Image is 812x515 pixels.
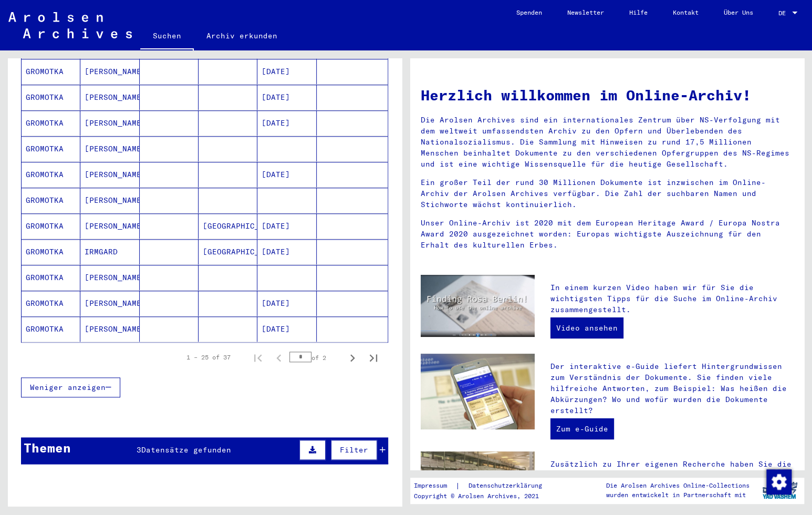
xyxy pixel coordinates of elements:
button: Previous page [268,347,289,368]
div: | [413,480,554,491]
p: wurden entwickelt in Partnerschaft mit [606,490,749,500]
mat-cell: [PERSON_NAME] [80,188,139,213]
span: Weniger anzeigen [30,383,106,392]
button: Filter [331,440,377,460]
p: Ein großer Teil der rund 30 Millionen Dokumente ist inzwischen im Online-Archiv der Arolsen Archi... [421,177,794,210]
a: Zum e-Guide [550,418,614,439]
mat-cell: [PERSON_NAME] [80,59,139,84]
mat-cell: GROMOTKA [22,239,80,264]
img: eguide.jpg [421,354,535,430]
a: Suchen [140,23,194,50]
img: Arolsen_neg.svg [8,12,132,38]
mat-cell: [DATE] [257,85,316,110]
mat-cell: [GEOGRAPHIC_DATA] [199,213,257,239]
p: Die Arolsen Archives Online-Collections [606,481,749,490]
span: Datensätze gefunden [141,445,231,455]
p: Die Arolsen Archives sind ein internationales Zentrum über NS-Verfolgung mit dem weltweit umfasse... [421,115,794,170]
mat-cell: GROMOTKA [22,162,80,187]
h1: Herzlich willkommen im Online-Archiv! [421,84,794,106]
mat-cell: GROMOTKA [22,316,80,342]
button: Weniger anzeigen [21,377,120,397]
mat-cell: [PERSON_NAME] [80,265,139,290]
mat-cell: GROMOTKA [22,291,80,316]
a: Archiv erkunden [194,23,290,48]
a: Impressum [413,480,455,491]
mat-cell: GROMOTKA [22,265,80,290]
mat-cell: [DATE] [257,162,316,187]
img: yv_logo.png [760,477,799,503]
div: 1 – 25 of 37 [186,353,231,362]
span: DE [778,9,790,17]
p: In einem kurzen Video haben wir für Sie die wichtigsten Tipps für die Suche im Online-Archiv zusa... [550,282,794,315]
mat-cell: IRMGARD [80,239,139,264]
button: Last page [363,347,384,368]
mat-cell: [DATE] [257,59,316,84]
a: Datenschutzerklärung [460,480,554,491]
a: Video ansehen [550,317,623,338]
mat-cell: GROMOTKA [22,213,80,239]
mat-cell: [DATE] [257,213,316,239]
button: Next page [342,347,363,368]
p: Zusätzlich zu Ihrer eigenen Recherche haben Sie die Möglichkeit, eine Anfrage an die Arolsen Arch... [550,459,794,514]
p: Der interaktive e-Guide liefert Hintergrundwissen zum Verständnis der Dokumente. Sie finden viele... [550,361,794,416]
div: of 2 [289,352,342,362]
mat-cell: [PERSON_NAME] [80,213,139,239]
p: Unser Online-Archiv ist 2020 mit dem European Heritage Award / Europa Nostra Award 2020 ausgezeic... [421,218,794,251]
img: video.jpg [421,275,535,337]
img: Zustimmung ändern [766,469,792,495]
span: Filter [340,445,368,455]
mat-cell: [PERSON_NAME] [80,162,139,187]
mat-cell: [PERSON_NAME] [80,110,139,136]
mat-cell: [PERSON_NAME] [80,136,139,161]
mat-cell: [DATE] [257,110,316,136]
div: Themen [24,438,71,457]
mat-cell: [DATE] [257,291,316,316]
p: Copyright © Arolsen Archives, 2021 [413,491,554,501]
mat-cell: [DATE] [257,239,316,264]
mat-cell: [DATE] [257,316,316,342]
span: 3 [137,445,141,455]
mat-cell: [PERSON_NAME] [80,85,139,110]
button: First page [247,347,268,368]
mat-cell: GROMOTKA [22,59,80,84]
mat-cell: [PERSON_NAME] [80,291,139,316]
mat-cell: [PERSON_NAME] [80,316,139,342]
mat-cell: [GEOGRAPHIC_DATA] [199,239,257,264]
mat-cell: GROMOTKA [22,188,80,213]
div: Zustimmung ändern [766,469,791,494]
mat-cell: GROMOTKA [22,136,80,161]
mat-cell: GROMOTKA [22,85,80,110]
mat-cell: GROMOTKA [22,110,80,136]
